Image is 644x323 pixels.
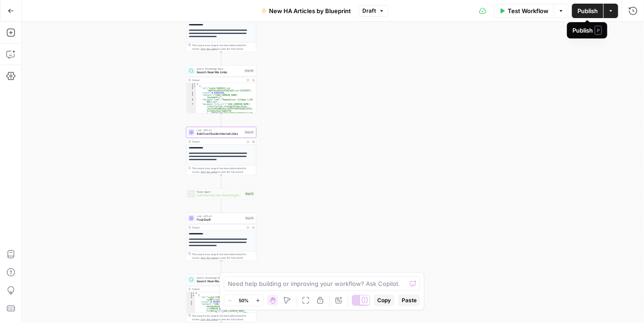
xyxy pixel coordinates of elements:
[245,216,255,220] div: Step 15
[192,287,244,291] div: Output
[197,218,243,222] span: Final Draft
[269,6,351,15] span: New HA Articles by Blueprint
[245,69,255,73] div: Step 28
[192,294,195,297] span: Toggle code folding, rows 2 through 6
[221,199,222,212] g: Edge from step_13 to step_15
[201,318,218,321] span: Copy the output
[187,301,195,304] div: 4
[186,66,256,114] div: Search Knowledge BaseSearch Near Me LinksStep 28Output[ { "id":"vsdid:5830453:rid :3mDYvKiyQVlOcG...
[508,6,548,15] span: Test Workflow
[201,171,218,173] span: Copy the output
[192,292,195,294] span: Toggle code folding, rows 1 through 7
[192,252,255,260] div: This output is too large & has been abbreviated for review. to view the full content.
[187,99,197,104] div: 6
[256,4,357,18] button: New HA Articles by Blueprint
[193,85,196,88] span: Toggle code folding, rows 2 through 18
[197,190,243,194] span: Power Agent
[197,70,243,75] span: Search Near Me Links
[197,214,243,218] span: LLM · GPT-4.1
[374,294,394,306] button: Copy
[577,6,598,15] span: Publish
[187,104,197,119] div: 7
[192,78,244,82] div: Output
[187,92,197,95] div: 4
[239,297,249,304] span: 50%
[197,276,243,280] span: Search Knowledge Base
[187,88,197,92] div: 3
[221,175,222,188] g: Edge from step_23 to step_13
[192,226,244,229] div: Output
[197,67,243,71] span: Search Knowledge Base
[221,52,222,65] g: Edge from step_19 to step_28
[398,294,420,306] button: Paste
[201,256,218,259] span: Copy the output
[201,47,218,50] span: Copy the output
[197,279,243,284] span: Search Near Me Links
[197,132,243,136] span: Add Cost Guide Internal Links
[595,26,602,35] span: P
[192,140,244,143] div: Output
[221,261,222,274] g: Edge from step_15 to step_24
[359,5,389,17] button: Draft
[192,314,255,321] div: This output is too large & has been abbreviated for review. to view the full content.
[186,189,256,199] div: Power AgentAdd Internal Links Avoid Highlights - ForkStep 13
[192,166,255,174] div: This output is too large & has been abbreviated for review. to view the full content.
[377,296,391,304] span: Copy
[245,192,255,196] div: Step 13
[193,83,196,85] span: Toggle code folding, rows 1 through 87
[245,130,255,134] div: Step 23
[572,26,602,35] div: Publish
[197,128,243,132] span: LLM · GPT-4.1
[494,4,554,18] button: Test Workflow
[187,292,195,294] div: 1
[186,275,256,323] div: Search Knowledge BaseSearch Near Me LinksStep 24Output[ { "id":"vsdid:5786061:rid:Vq2A_LqscaEZhw ...
[363,7,376,15] span: Draft
[187,83,197,85] div: 1
[221,113,222,126] g: Edge from step_28 to step_23
[187,294,195,297] div: 2
[197,193,243,198] span: Add Internal Links Avoid Highlights - Fork
[187,85,197,88] div: 2
[402,296,417,304] span: Paste
[187,297,195,301] div: 3
[192,43,255,51] div: This output is too large & has been abbreviated for review. to view the full content.
[187,95,197,99] div: 5
[572,4,603,18] button: Publish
